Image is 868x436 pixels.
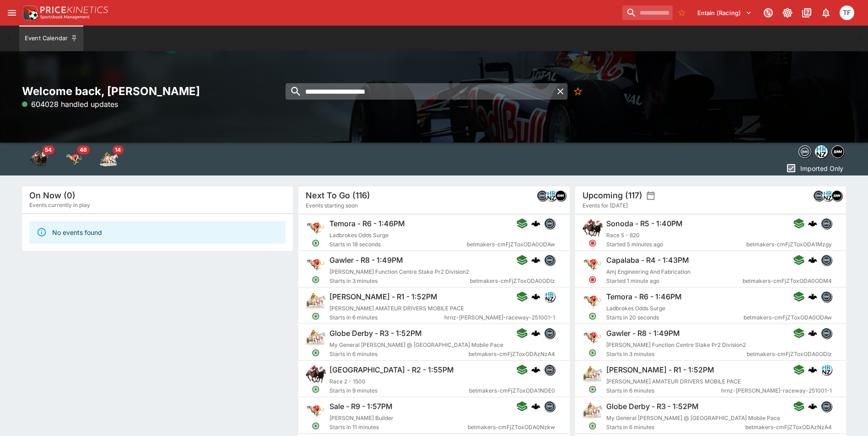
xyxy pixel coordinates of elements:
[783,161,846,175] button: Imported Only
[329,276,470,286] span: Starts in 3 minutes
[808,292,817,301] div: cerberus
[815,146,827,158] img: hrnz.png
[531,219,540,228] img: logo-cerberus.svg
[329,350,469,359] span: Starts in 6 minutes
[821,401,832,412] div: betmakers
[306,190,370,201] h5: Next To Go (116)
[545,218,555,229] img: betmakers.png
[555,190,566,201] div: samemeetingmulti
[808,329,817,338] img: logo-cerberus.svg
[606,423,745,432] span: Starts in 6 minutes
[800,164,843,173] p: Imported Only
[606,276,743,286] span: Started 1 minute ago
[545,292,555,302] img: hrnz.png
[40,6,108,13] img: PriceKinetics
[555,191,566,201] img: samemeetingmulti.png
[306,401,326,421] img: greyhound_racing.png
[606,292,682,302] h6: Temora - R6 - 1:46PM
[30,150,49,168] div: Horse Racing
[65,150,83,168] div: Greyhound Racing
[821,218,831,229] img: betmakers.png
[606,378,741,385] span: [PERSON_NAME] AMATEUR DRIVERS MOBILE PACE
[544,401,555,412] div: betmakers
[329,415,394,421] span: [PERSON_NAME] Builder
[808,219,817,228] img: logo-cerberus.svg
[821,218,832,229] div: betmakers
[582,190,642,201] h5: Upcoming (117)
[821,328,831,338] img: betmakers.png
[840,5,854,20] div: Tom Flynn
[808,255,817,265] img: logo-cerberus.svg
[306,255,326,275] img: greyhound_racing.png
[444,313,555,322] span: hrnz-addington-raceway-251001-1
[306,364,326,384] img: horse_racing.png
[779,5,796,21] button: Toggle light/dark mode
[467,240,555,249] span: betmakers-cmFjZToxODA0ODAw
[100,150,118,168] div: Harness Racing
[606,329,680,338] h6: Gawler - R8 - 1:49PM
[312,422,320,430] svg: Open
[22,143,126,175] div: Event type filters
[329,255,403,265] h6: Gawler - R8 - 1:49PM
[582,328,603,348] img: greyhound_racing.png
[821,364,832,375] div: hrnz
[832,191,842,201] img: samemeetingmulti.png
[4,5,20,21] button: open drawer
[312,312,320,320] svg: Open
[531,292,540,301] img: logo-cerberus.svg
[544,328,555,339] div: betmakers
[606,305,665,312] span: Ladbrokes Odds Surge
[798,5,815,21] button: Documentation
[329,232,388,239] span: Ladbrokes Odds Surge
[544,364,555,375] div: betmakers
[606,268,690,275] span: Amj Engineering And Fabrication
[808,365,817,374] div: cerberus
[329,305,464,312] span: [PERSON_NAME] AMATEUR DRIVERS MOBILE PACE
[747,350,832,359] span: betmakers-cmFjZToxODA0ODIz
[808,402,817,411] img: logo-cerberus.svg
[19,26,83,51] button: Event Calendar
[52,224,102,241] div: No events found
[329,341,503,348] span: My General [PERSON_NAME] @ [GEOGRAPHIC_DATA] Mobile Pace
[692,5,757,20] button: Select Tenant
[606,232,640,239] span: Race 5 - 820
[821,255,832,266] div: betmakers
[808,255,817,265] div: cerberus
[545,401,555,411] img: betmakers.png
[306,291,326,311] img: harness_racing.png
[312,239,320,247] svg: Open
[329,402,393,411] h6: Sale - R9 - 1:57PM
[582,291,603,311] img: greyhound_racing.png
[546,191,556,201] img: hrnz.png
[808,365,817,374] img: logo-cerberus.svg
[746,240,832,249] span: betmakers-cmFjZToxODA1Mzgy
[531,329,540,338] div: cerberus
[546,190,557,201] div: hrnz
[20,4,38,22] img: PriceKinetics Logo
[531,219,540,228] div: cerberus
[582,218,603,238] img: horse_racing.png
[582,255,603,275] img: greyhound_racing.png
[814,191,824,201] img: betmakers.png
[606,350,747,359] span: Starts in 3 minutes
[743,276,832,286] span: betmakers-cmFjZToxODA0ODM4
[470,276,555,286] span: betmakers-cmFjZToxODA0ODIz
[112,145,124,154] span: 14
[808,219,817,228] div: cerberus
[329,386,469,395] span: Starts in 9 minutes
[606,415,780,421] span: My General [PERSON_NAME] @ [GEOGRAPHIC_DATA] Mobile Pace
[646,191,655,200] button: settings
[721,386,832,395] span: hrnz-addington-raceway-251001-1
[544,255,555,266] div: betmakers
[832,146,844,158] img: samemeetingmulti.png
[531,402,540,411] div: cerberus
[760,5,776,21] button: Connected to PK
[797,143,846,161] div: Event type filters
[531,329,540,338] img: logo-cerberus.svg
[329,292,437,302] h6: [PERSON_NAME] - R1 - 1:52PM
[582,401,603,421] img: harness_racing.png
[77,145,90,154] span: 48
[808,402,817,411] div: cerberus
[468,423,555,432] span: betmakers-cmFjZToxODA0Nzkw
[821,255,831,265] img: betmakers.png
